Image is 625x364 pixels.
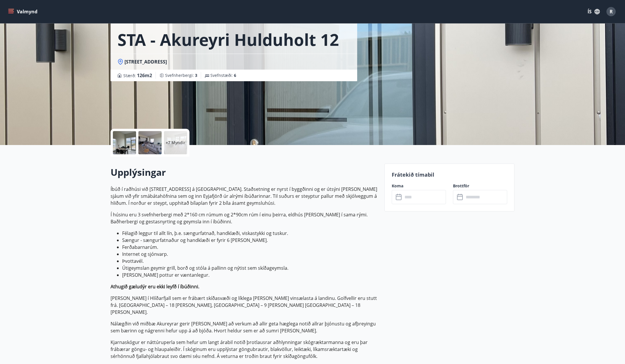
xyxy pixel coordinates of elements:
li: Félagið leggur til allt lín, þ.e. sængurfatnað, handklæði, viskastykki og tuskur. [122,230,377,237]
span: Stærð : [123,72,152,79]
span: R [610,8,613,15]
span: 3 [195,73,197,78]
span: 6 [234,73,236,78]
strong: Athugið gæludýr eru ekki leyfð í íbúðinni. [111,283,199,290]
p: Í húsinu eru 3 svefnherbergi með 2*160 cm rúmum og 2*90cm rúm í einu þeirra, eldhús [PERSON_NAME]... [111,211,377,225]
button: R [604,5,618,19]
li: Þvottavél. [122,258,377,265]
li: Internet og sjónvarp. [122,251,377,258]
label: Brottför [453,183,507,189]
p: Nálægðin við miðbæ Akureyrar gerir [PERSON_NAME] að verkum að allir geta hæglega notið allrar þjó... [111,320,377,334]
p: Íbúð í raðhúsi við [STREET_ADDRESS] á [GEOGRAPHIC_DATA]. Staðsetning er nyrst í byggðinni og er ú... [111,186,377,207]
span: Svefnherbergi : [165,73,197,78]
p: Frátekið tímabil [392,171,507,178]
span: Svefnstæði : [210,73,236,78]
p: Kjarnaskógur er náttúruperla sem hefur um langt árabil notið þrotlausrar aðhlynningar skógræktarm... [111,339,377,360]
li: Útigeymslan geymir grill, borð og stóla á pallinn og nýtist sem skíðageymsla. [122,265,377,271]
li: [PERSON_NAME] pottur er væntanlegur. [122,271,377,278]
button: ÍS [584,6,603,17]
h2: Upplýsingar [111,166,377,179]
p: +7 Myndir [166,140,185,146]
p: [PERSON_NAME] í Hlíðarfjall sem er frábært skíðasvæði og líklega [PERSON_NAME] vinsælasta á landi... [111,295,377,316]
span: 126 m2 [137,72,152,79]
label: Koma [392,183,446,189]
button: menu [7,6,40,17]
li: Ferðabarnarúm. [122,244,377,251]
h1: STA - Akureyri Hulduholt 12 [118,28,339,50]
li: Sængur - sængurfatnaður og handklæði er fyrir 6 [PERSON_NAME]. [122,237,377,244]
span: [STREET_ADDRESS] [124,59,167,65]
